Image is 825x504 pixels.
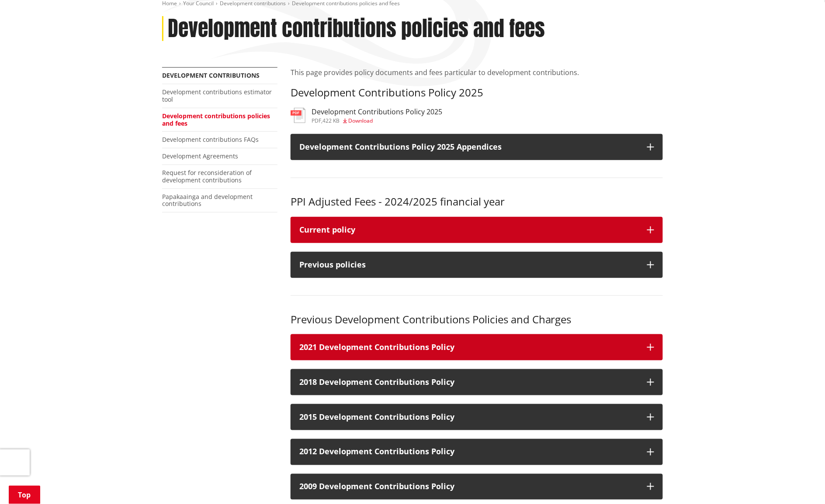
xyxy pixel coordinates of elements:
div: Current policy [299,226,638,234]
a: Papakaainga and development contributions [162,192,253,208]
a: Development contributions FAQs [162,135,259,144]
h3: 2018 Development Contributions Policy [299,378,638,387]
div: , [312,118,442,123]
h3: Development Contributions Policy 2025 [312,108,442,116]
h3: 2012 Development Contributions Policy [299,448,638,456]
a: Development contributions estimator tool [162,88,272,103]
img: document-pdf.svg [291,108,305,123]
button: Previous policies [291,252,663,278]
a: Top [9,486,40,504]
iframe: Messenger Launcher [785,467,816,499]
a: Development Agreements [162,152,238,160]
button: 2009 Development Contributions Policy [291,474,663,500]
button: 2012 Development Contributions Policy [291,439,663,465]
h3: 2015 Development Contributions Policy [299,413,638,422]
a: Development contributions [162,71,260,79]
h3: Development Contributions Policy 2025 Appendices [299,143,638,151]
h3: 2021 Development Contributions Policy [299,343,638,352]
h3: Previous Development Contributions Policies and Charges [291,313,663,326]
button: 2021 Development Contributions Policy [291,334,663,360]
p: This page provides policy documents and fees particular to development contributions. [291,67,663,78]
a: Development Contributions Policy 2025 pdf,422 KB Download [291,108,442,123]
button: Current policy [291,217,663,243]
h3: Development Contributions Policy 2025 [291,86,663,99]
button: Development Contributions Policy 2025 Appendices [291,134,663,160]
h1: Development contributions policies and fees [168,16,545,41]
span: Download [348,117,373,124]
h3: 2009 Development Contributions Policy [299,483,638,491]
button: 2015 Development Contributions Policy [291,404,663,430]
a: Request for reconsideration of development contributions [162,168,252,184]
span: pdf [312,117,321,124]
button: 2018 Development Contributions Policy [291,369,663,395]
h3: PPI Adjusted Fees - 2024/2025 financial year [291,195,663,208]
a: Development contributions policies and fees [162,112,270,127]
span: 422 KB [322,117,340,124]
div: Previous policies [299,261,638,269]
